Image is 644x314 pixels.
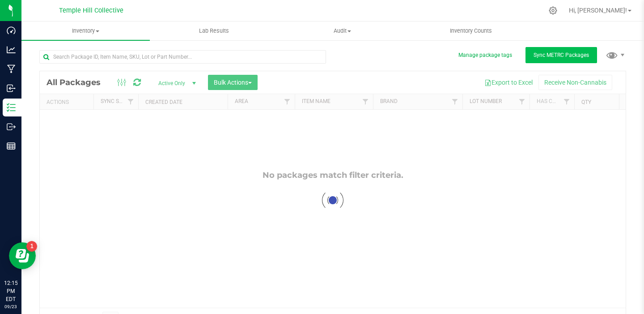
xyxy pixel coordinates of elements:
[59,7,123,14] span: Temple Hill Collective
[278,22,407,40] a: Audit
[39,50,326,64] input: Search Package ID, Item Name, SKU, Lot or Part Number...
[7,84,16,93] inline-svg: Inbound
[150,22,278,40] a: Lab Results
[407,22,535,40] a: Inventory Counts
[438,27,504,35] span: Inventory Counts
[7,65,16,73] inline-svg: Manufacturing
[21,27,150,35] span: Inventory
[187,27,241,35] span: Lab Results
[547,6,559,15] div: Manage settings
[279,27,406,35] span: Audit
[525,47,597,63] button: Sync METRC Packages
[26,241,37,252] iframe: Resource center unread badge
[7,45,16,54] inline-svg: Analytics
[7,26,16,35] inline-svg: Dashboard
[9,242,36,269] iframe: Resource center
[534,52,589,58] span: Sync METRC Packages
[7,122,16,131] inline-svg: Outbound
[21,22,150,40] a: Inventory
[7,103,16,112] inline-svg: Inventory
[7,142,16,151] inline-svg: Reports
[4,279,17,303] p: 12:15 PM EDT
[4,303,17,310] p: 09/23
[569,7,627,14] span: Hi, [PERSON_NAME]!
[458,52,512,59] button: Manage package tags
